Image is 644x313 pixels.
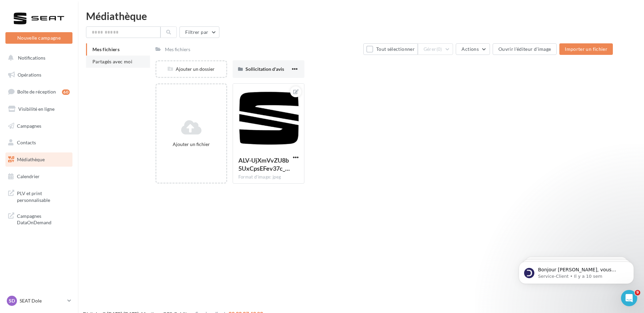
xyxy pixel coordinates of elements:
span: PLV et print personnalisable [17,189,70,203]
span: Partagés avec moi [92,59,132,64]
span: 9 [635,290,640,295]
span: Médiathèque [17,156,45,162]
a: SD SEAT Dole [5,294,72,307]
span: Importer un fichier [565,46,607,52]
button: Nouvelle campagne [5,32,72,44]
a: Médiathèque [4,152,74,167]
a: Campagnes [4,119,74,133]
a: Calendrier [4,169,74,184]
div: Médiathèque [86,11,636,21]
button: Importer un fichier [559,43,613,55]
span: Actions [461,46,478,52]
button: Filtrer par [179,26,219,38]
span: Notifications [18,55,45,61]
span: Campagnes [17,123,41,128]
a: Opérations [4,68,74,82]
span: Contacts [17,140,36,145]
button: Ouvrir l'éditeur d'image [493,43,557,55]
span: Bonjour [PERSON_NAME], vous n'avez pas encore souscrit au module Marketing Direct ? Pour cela, c'... [29,20,116,72]
span: Opérations [18,72,41,78]
div: Ajouter un dossier [156,66,226,72]
p: SEAT Dole [20,297,65,304]
button: Gérer(0) [418,43,453,55]
span: Sollicitation d'avis [245,66,284,72]
p: Message from Service-Client, sent Il y a 10 sem [29,26,117,32]
button: Notifications [4,51,71,65]
span: SD [9,297,15,304]
div: 60 [62,89,70,95]
button: Tout sélectionner [363,43,417,55]
a: Contacts [4,135,74,150]
a: PLV et print personnalisable [4,186,74,206]
a: Campagnes DataOnDemand [4,209,74,229]
a: Boîte de réception60 [4,84,74,99]
span: Campagnes DataOnDemand [17,211,70,226]
a: Visibilité en ligne [4,102,74,116]
div: Mes fichiers [165,46,190,53]
button: Actions [456,43,490,55]
iframe: Intercom notifications message [509,247,644,295]
span: (0) [436,46,442,52]
div: Ajouter un fichier [159,141,223,148]
span: Boîte de réception [17,89,56,95]
span: ALV-UjXmVvZU8b5UxCpsEFev37c_2YgNE3SF9GomgQoka-AlK4fI7qPz [238,156,290,172]
div: Format d'image: jpeg [238,174,299,180]
span: Visibilité en ligne [18,106,55,112]
iframe: Intercom live chat [621,290,637,306]
span: Calendrier [17,173,40,179]
span: Mes fichiers [92,46,120,52]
